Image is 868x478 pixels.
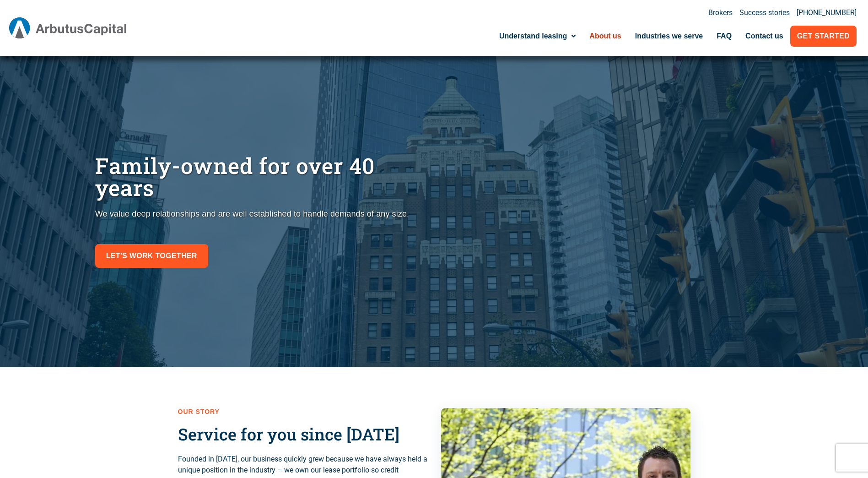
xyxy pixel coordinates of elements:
a: Industries we serve [628,26,710,47]
a: Get Started [790,26,857,47]
a: Understand leasing [492,26,582,47]
h3: Service for you since [DATE] [178,424,427,444]
a: [PHONE_NUMBER] [797,9,857,16]
a: About us [582,26,628,47]
a: Success stories [739,9,790,16]
span: Let's work together [106,250,197,262]
a: FAQ [710,26,739,47]
h1: Family-owned for over 40 years [95,155,430,199]
a: Let's work together [95,244,208,268]
a: Contact us [739,26,790,47]
a: Brokers [708,9,733,16]
h2: Our Story [178,408,427,416]
p: We value deep relationships and are well established to handle demands of any size. [95,208,430,220]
